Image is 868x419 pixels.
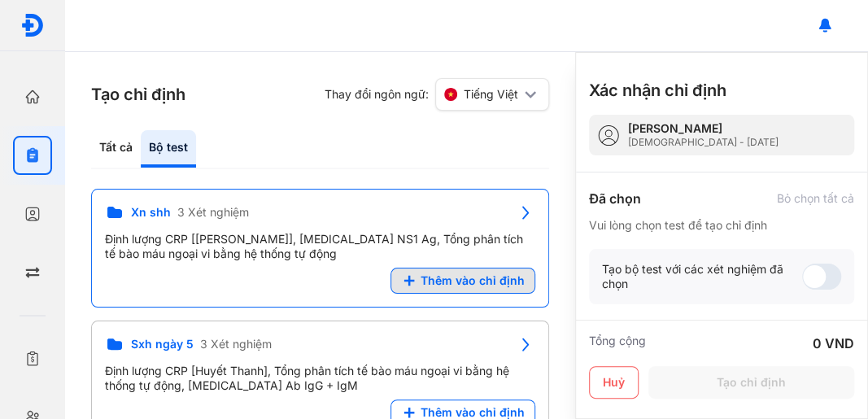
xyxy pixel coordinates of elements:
div: Thay đổi ngôn ngữ: [325,78,549,111]
button: Huỷ [589,366,639,399]
div: [DEMOGRAPHIC_DATA] - [DATE] [628,136,779,149]
span: Thêm vào chỉ định [421,273,525,288]
div: Đã chọn [589,189,641,208]
div: [PERSON_NAME] [628,121,779,136]
h3: Tạo chỉ định [91,83,185,106]
span: Sxh ngày 5 [131,337,194,351]
div: Tạo bộ test với các xét nghiệm đã chọn [602,262,802,291]
div: Định lượng CRP [Huyết Thanh], Tổng phân tích tế bào máu ngoại vi bằng hệ thống tự động, [MEDICAL_... [105,364,535,393]
span: 3 Xét nghiệm [177,205,249,220]
button: Tạo chỉ định [648,366,854,399]
img: logo [20,13,45,37]
div: Vui lòng chọn test để tạo chỉ định [589,218,854,233]
div: 0 VND [813,334,854,353]
div: Bộ test [141,130,196,168]
div: Tổng cộng [589,334,646,353]
h3: Xác nhận chỉ định [589,79,726,102]
div: Bỏ chọn tất cả [777,191,854,206]
span: Xn shh [131,205,171,220]
div: Tất cả [91,130,141,168]
span: Tiếng Việt [464,87,518,102]
div: Định lượng CRP [[PERSON_NAME]], [MEDICAL_DATA] NS1 Ag, Tổng phân tích tế bào máu ngoại vi bằng hệ... [105,232,535,261]
button: Thêm vào chỉ định [390,268,535,294]
span: 3 Xét nghiệm [200,337,272,351]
